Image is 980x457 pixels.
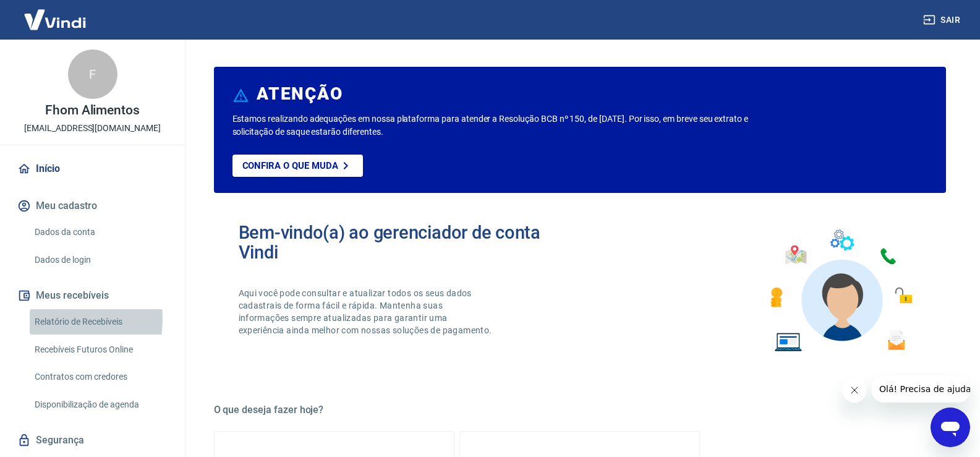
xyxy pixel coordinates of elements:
p: Estamos realizando adequações em nossa plataforma para atender a Resolução BCB nº 150, de [DATE].... [232,113,788,139]
a: Segurança [15,427,170,454]
a: Contratos com credores [30,364,170,390]
button: Meus recebíveis [15,282,170,309]
a: Relatório de Recebíveis [30,309,170,335]
a: Recebíveis Futuros Online [30,337,170,362]
p: Confira o que muda [242,160,338,171]
a: Disponibilização de agenda [30,392,170,417]
div: F [68,49,117,99]
h2: Bem-vindo(a) ao gerenciador de conta Vindi [239,223,580,262]
span: Olá! Precisa de ajuda? [7,9,104,19]
iframe: Botão para abrir a janela de mensagens [931,408,970,447]
a: Confira o que muda [232,155,363,177]
img: Vindi [15,1,95,38]
h6: ATENÇÃO [257,88,343,100]
a: Dados da conta [30,220,170,245]
img: Imagem de um avatar masculino com diversos icones exemplificando as funcionalidades do gerenciado... [759,223,921,359]
p: Aqui você pode consultar e atualizar todos os seus dados cadastrais de forma fácil e rápida. Mant... [239,287,495,336]
button: Sair [921,9,965,32]
a: Início [15,155,170,182]
p: Fhom Alimentos [45,104,140,117]
button: Meu cadastro [15,192,170,220]
a: Dados de login [30,247,170,273]
iframe: Fechar mensagem [842,378,867,403]
p: [EMAIL_ADDRESS][DOMAIN_NAME] [24,122,161,135]
iframe: Mensagem da empresa [872,375,970,403]
h5: O que deseja fazer hoje? [214,404,946,416]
